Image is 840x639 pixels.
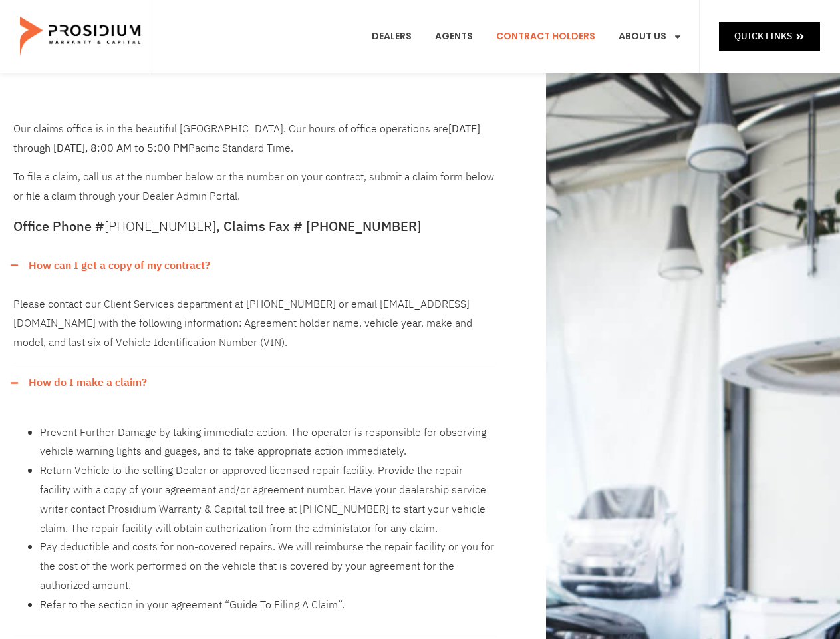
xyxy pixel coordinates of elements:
[40,423,496,462] li: Prevent Further Damage by taking immediate action. The operator is responsible for observing vehi...
[13,403,496,636] div: How do I make a claim?
[13,220,496,233] h5: Office Phone # , Claims Fax # [PHONE_NUMBER]
[13,120,496,158] p: Our claims office is in the beautiful [GEOGRAPHIC_DATA]. Our hours of office operations are Pacif...
[40,538,496,595] li: Pay deductible and costs for non-covered repairs. We will reimburse the repair facility or you fo...
[734,28,792,45] span: Quick Links
[362,12,692,61] nav: Menu
[13,363,496,403] div: How do I make a claim?
[40,461,496,538] li: Return Vehicle to the selling Dealer or approved licensed repair facility. Provide the repair fac...
[13,285,496,363] div: How can I get a copy of my contract?
[13,246,496,286] div: How can I get a copy of my contract?
[362,12,422,61] a: Dealers
[13,121,480,156] b: [DATE] through [DATE], 8:00 AM to 5:00 PM
[719,22,820,51] a: Quick Links
[104,216,216,236] a: [PHONE_NUMBER]
[13,120,496,206] div: To file a claim, call us at the number below or the number on your contract, submit a claim form ...
[486,12,605,61] a: Contract Holders
[40,596,496,615] li: Refer to the section in your agreement “Guide To Filing A Claim”.
[425,12,483,61] a: Agents
[29,256,210,276] a: How can I get a copy of my contract?
[29,373,147,393] a: How do I make a claim?
[609,12,692,61] a: About Us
